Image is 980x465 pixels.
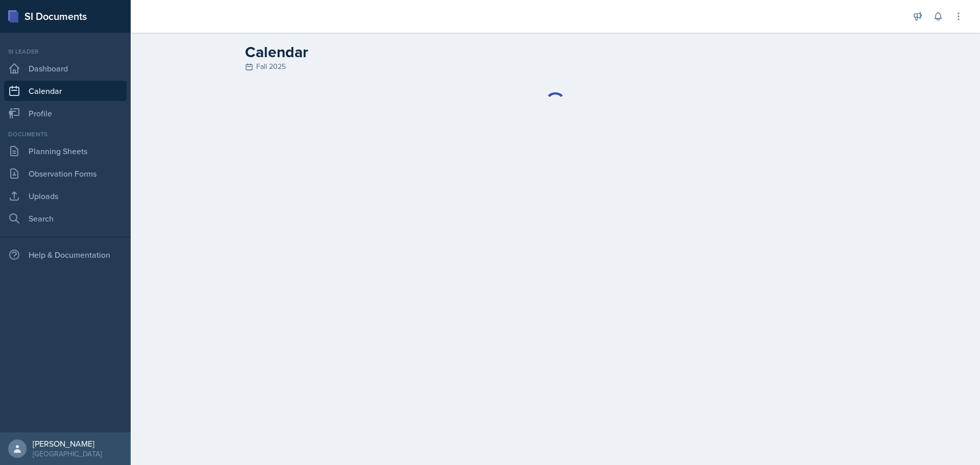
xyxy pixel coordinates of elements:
h2: Calendar [245,43,866,61]
div: [GEOGRAPHIC_DATA] [33,449,102,459]
div: Fall 2025 [245,61,866,72]
a: Observation Forms [4,163,127,184]
a: Uploads [4,186,127,206]
div: Help & Documentation [4,244,127,265]
a: Calendar [4,81,127,101]
a: Planning Sheets [4,141,127,161]
a: Profile [4,103,127,124]
div: Documents [4,130,127,139]
div: Si leader [4,47,127,56]
div: [PERSON_NAME] [33,438,102,449]
a: Search [4,208,127,229]
a: Dashboard [4,58,127,79]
